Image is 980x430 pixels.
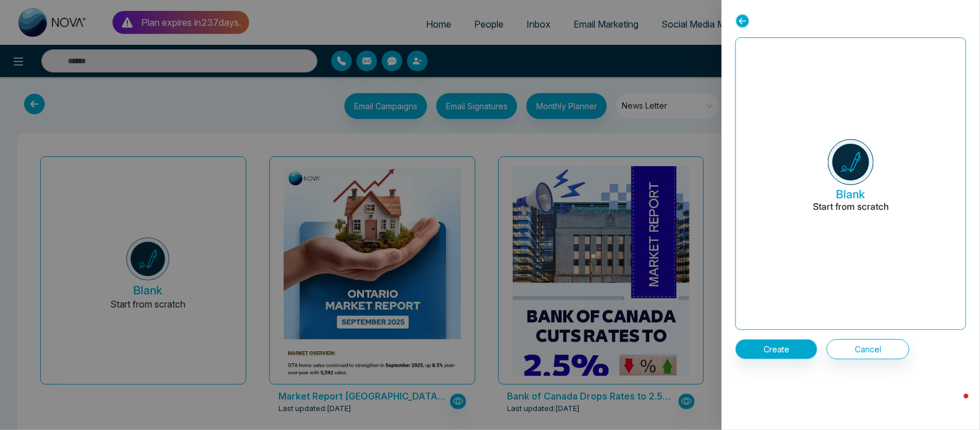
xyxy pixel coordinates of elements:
iframe: Intercom live chat [941,391,969,419]
img: novacrm [828,139,874,185]
button: Cancel [827,339,909,359]
p: Start from scratch [813,201,889,226]
button: Create [735,339,818,359]
h5: Blank [813,185,889,201]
